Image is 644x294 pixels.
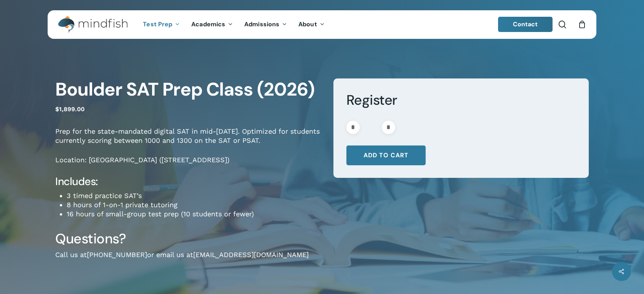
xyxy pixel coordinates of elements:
li: 8 hours of 1-on-1 private tutoring [67,200,322,209]
span: $ [55,105,59,113]
a: [EMAIL_ADDRESS][DOMAIN_NAME] [193,251,309,259]
p: Call us at or email us at [55,250,322,270]
span: Test Prep [143,20,172,28]
span: Academics [191,20,225,28]
p: Location: [GEOGRAPHIC_DATA] ([STREET_ADDRESS]) [55,155,322,175]
li: 16 hours of small-group test prep (10 students or fewer) [67,209,322,219]
bdi: 1,899.00 [55,105,85,113]
a: Cart [578,20,586,29]
nav: Main Menu [137,10,330,39]
h1: Boulder SAT Prep Class (2026) [55,78,322,101]
h4: Includes: [55,175,322,189]
a: Test Prep [137,21,186,28]
h3: Register [346,91,576,109]
p: Prep for the state-mandated digital SAT in mid-[DATE]. Optimized for students currently scoring b... [55,127,322,155]
header: Main Menu [48,10,596,39]
span: Contact [513,20,538,28]
a: Academics [186,21,239,28]
a: Admissions [239,21,293,28]
button: Add to cart [346,145,426,165]
span: About [298,20,317,28]
span: Admissions [244,20,279,28]
li: 3 timed practice SAT’s [67,191,322,200]
h3: Questions? [55,230,322,248]
a: About [293,21,330,28]
input: Product quantity [362,121,380,134]
a: Contact [498,17,553,32]
a: [PHONE_NUMBER] [87,251,147,259]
